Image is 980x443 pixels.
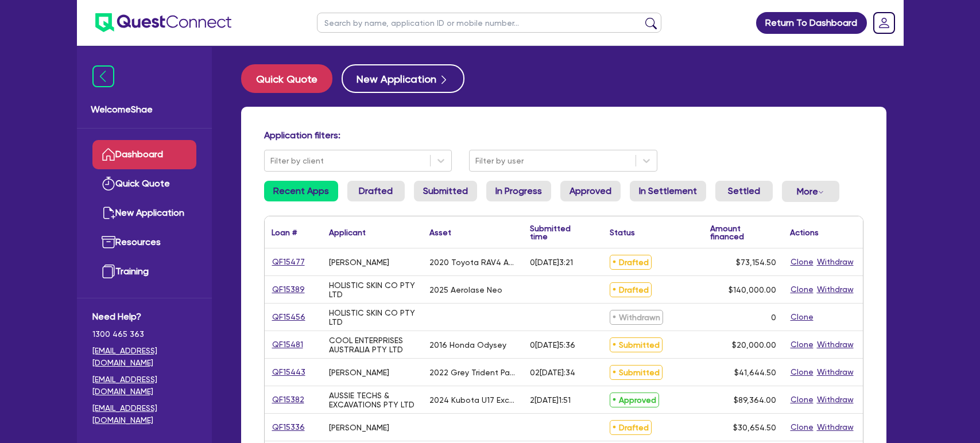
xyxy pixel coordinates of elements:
div: 2024 Kubota U17 Excavator [429,395,516,405]
span: $73,154.50 [736,258,776,267]
a: In Progress [486,181,551,201]
div: 2[DATE]1:51 [530,395,571,405]
img: resources [102,235,115,249]
img: quick-quote [102,177,115,191]
a: Submitted [414,181,477,201]
button: Clone [790,338,814,351]
a: QF15481 [272,338,304,351]
a: New Application [92,199,196,228]
div: [PERSON_NAME] [329,368,389,377]
button: Withdraw [816,255,854,269]
a: QF15336 [272,421,305,434]
div: 02[DATE]:34 [530,368,575,377]
span: Need Help? [92,310,196,324]
span: Welcome Shae [91,103,198,116]
div: AUSSIE TECHS & EXCAVATIONS PTY LTD [329,391,416,409]
img: icon-menu-close [92,65,114,87]
div: 2016 Honda Odysey [429,340,506,349]
a: Quick Quote [92,169,196,199]
input: Search by name, application ID or mobile number... [317,13,661,33]
span: $20,000.00 [732,340,776,349]
img: training [102,265,115,278]
div: Applicant [329,228,366,236]
span: $30,654.50 [733,423,776,432]
span: $140,000.00 [729,285,776,294]
a: [EMAIL_ADDRESS][DOMAIN_NAME] [92,345,196,369]
span: Submitted [610,337,663,352]
span: Withdrawn [610,310,663,325]
div: Asset [429,228,451,236]
a: QF15443 [272,366,306,379]
button: Clone [790,393,814,406]
button: Withdraw [816,366,854,379]
div: [PERSON_NAME] [329,258,389,267]
div: COOL ENTERPRISES AUSTRALIA PTY LTD [329,336,416,354]
span: Approved [610,393,659,407]
a: Resources [92,228,196,257]
span: 1300 465 363 [92,328,196,340]
button: Withdraw [816,338,854,351]
a: QF15389 [272,283,305,296]
a: Dashboard [92,140,196,169]
span: $89,364.00 [734,395,776,405]
button: Quick Quote [241,64,332,93]
span: Submitted [610,365,663,380]
button: Clone [790,366,814,379]
a: Dropdown toggle [869,8,899,38]
button: Clone [790,310,814,324]
div: Submitted time [530,224,586,240]
button: New Application [342,64,464,93]
a: Quick Quote [241,64,342,93]
div: 2025 Aerolase Neo [429,285,502,294]
button: Clone [790,255,814,269]
img: new-application [102,206,115,220]
a: Recent Apps [264,181,338,201]
div: [PERSON_NAME] [329,423,389,432]
button: Withdraw [816,393,854,406]
a: In Settlement [630,181,706,201]
button: Withdraw [816,421,854,434]
a: QF15382 [272,393,305,406]
span: Drafted [610,420,652,435]
h4: Application filters: [264,130,863,141]
div: Actions [790,228,819,236]
div: 0 [771,313,776,322]
div: Amount financed [710,224,776,240]
button: Clone [790,421,814,434]
div: HOLISTIC SKIN CO PTY LTD [329,308,416,327]
span: $41,644.50 [734,368,776,377]
div: 0[DATE]3:21 [530,258,573,267]
a: [EMAIL_ADDRESS][DOMAIN_NAME] [92,374,196,398]
a: Settled [715,181,773,201]
img: quest-connect-logo-blue [95,13,231,32]
button: Withdraw [816,283,854,296]
a: Training [92,257,196,286]
a: QF15456 [272,310,306,324]
button: Clone [790,283,814,296]
div: HOLISTIC SKIN CO PTY LTD [329,281,416,299]
a: Approved [560,181,621,201]
div: 0[DATE]5:36 [530,340,575,349]
span: Drafted [610,282,652,297]
div: 2020 Toyota RAV4 AXAH52R GXL 2WD HYBRID WAGON [429,258,516,267]
div: Loan # [272,228,297,236]
a: Return To Dashboard [756,12,867,34]
div: Status [610,228,635,236]
a: [EMAIL_ADDRESS][DOMAIN_NAME] [92,402,196,426]
a: Drafted [347,181,405,201]
button: Dropdown toggle [782,181,839,202]
div: 2022 Grey Trident Palladium [429,368,516,377]
span: Drafted [610,255,652,270]
a: QF15477 [272,255,305,269]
